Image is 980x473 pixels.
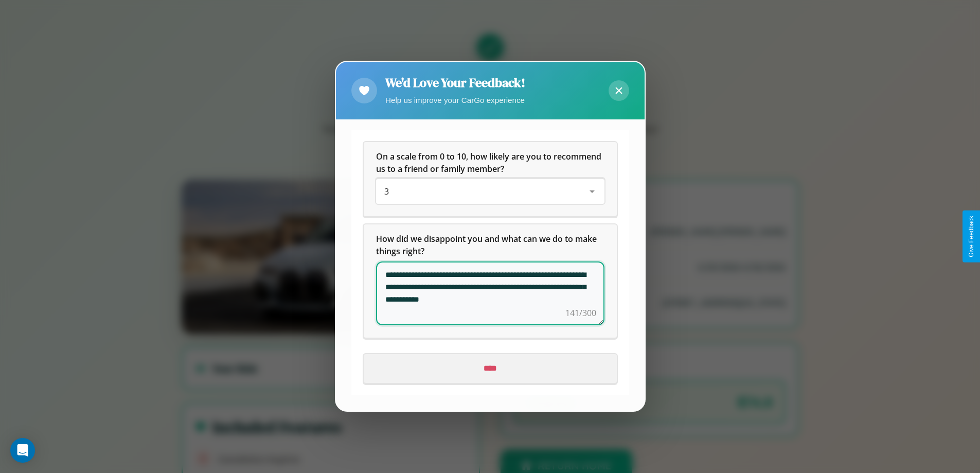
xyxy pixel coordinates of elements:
span: How did we disappoint you and what can we do to make things right? [376,234,599,257]
span: On a scale from 0 to 10, how likely are you to recommend us to a friend or family member? [376,151,603,175]
p: Help us improve your CarGo experience [385,93,525,107]
div: 141/300 [565,307,596,320]
div: Give Feedback [968,216,975,257]
div: Open Intercom Messenger [10,438,35,463]
span: 3 [384,186,389,198]
h5: On a scale from 0 to 10, how likely are you to recommend us to a friend or family member? [376,151,604,176]
div: On a scale from 0 to 10, how likely are you to recommend us to a friend or family member? [364,143,617,217]
div: On a scale from 0 to 10, how likely are you to recommend us to a friend or family member? [376,180,604,204]
h2: We'd Love Your Feedback! [385,74,525,91]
